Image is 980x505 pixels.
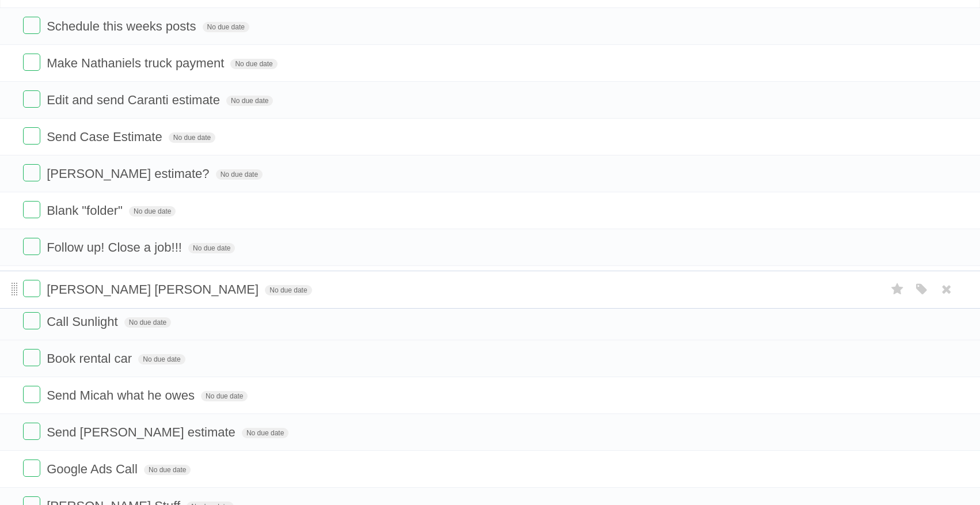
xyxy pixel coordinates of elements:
label: Done [23,460,40,477]
span: No due date [230,59,277,69]
span: No due date [129,206,176,217]
span: Schedule this weeks posts [47,19,199,33]
label: Done [23,54,40,71]
span: [PERSON_NAME] [PERSON_NAME] [47,282,261,297]
span: No due date [226,96,273,106]
span: No due date [201,391,248,401]
span: No due date [188,243,235,253]
span: Send Case Estimate [47,130,165,144]
span: No due date [144,465,191,475]
span: No due date [138,354,185,364]
span: Follow up! Close a job!!! [47,240,185,255]
span: Book rental car [47,351,135,366]
label: Done [23,90,40,108]
label: Done [23,386,40,403]
label: Done [23,164,40,181]
span: Google Ads Call [47,462,140,476]
label: Done [23,280,40,297]
span: No due date [169,132,215,143]
span: Make Nathaniels truck payment [47,56,227,70]
label: Done [23,423,40,440]
span: No due date [124,317,171,328]
span: Blank "folder" [47,203,126,218]
label: Done [23,238,40,255]
label: Done [23,17,40,34]
span: No due date [265,285,312,295]
span: No due date [242,428,288,438]
span: Send Micah what he owes [47,388,197,403]
span: Call Sunlight [47,314,121,329]
span: [PERSON_NAME] estimate? [47,166,212,181]
span: Send [PERSON_NAME] estimate [47,425,238,439]
label: Done [23,201,40,218]
label: Done [23,127,40,145]
label: Done [23,312,40,329]
label: Done [23,349,40,366]
label: Star task [887,280,909,299]
span: Edit and send Caranti estimate [47,93,223,107]
span: No due date [216,169,263,180]
span: No due date [203,22,249,32]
